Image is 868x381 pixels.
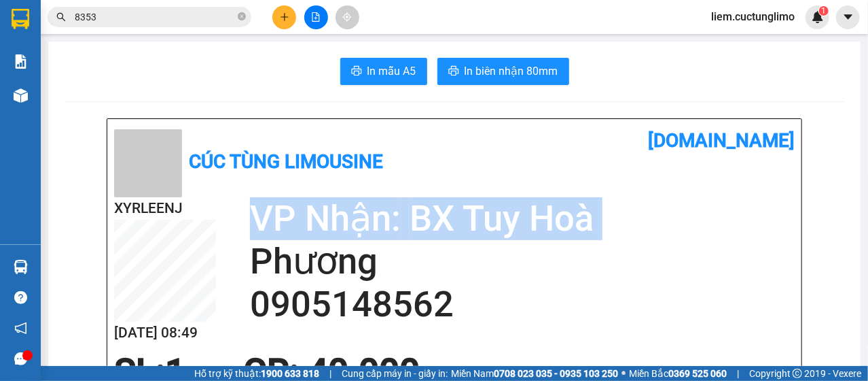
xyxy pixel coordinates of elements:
button: file-add [304,5,328,29]
li: VP BX Tuy Hoà [94,73,181,88]
span: printer [448,65,459,78]
span: copyright [793,369,802,378]
span: caret-down [842,11,854,23]
span: Miền Bắc [629,366,727,381]
img: warehouse-icon [14,260,28,274]
span: plus [280,12,289,22]
span: file-add [311,12,321,22]
img: logo-vxr [12,9,29,29]
span: ⚪️ [621,371,626,376]
img: warehouse-icon [14,88,28,103]
h2: [DATE] 08:49 [114,322,216,344]
h2: VP Nhận: BX Tuy Hoà [250,197,795,240]
span: notification [14,322,27,335]
input: Tìm tên, số ĐT hoặc mã đơn [75,10,235,24]
span: Miền Nam [451,366,618,381]
strong: 1900 633 818 [261,368,319,379]
span: | [737,366,739,381]
span: 1 [821,6,826,16]
span: printer [351,65,362,78]
span: | [329,366,331,381]
span: In biên nhận 80mm [465,63,558,80]
span: message [14,352,27,365]
span: environment [94,91,103,101]
h2: XYRLEENJ [114,197,216,220]
li: Cúc Tùng Limousine [7,7,197,58]
span: In mẫu A5 [367,63,416,80]
b: Cúc Tùng Limousine [189,150,383,173]
span: aim [342,12,352,22]
img: icon-new-feature [812,11,824,23]
span: close-circle [238,12,246,20]
li: VP VP [GEOGRAPHIC_DATA] xe Limousine [7,73,94,118]
button: printerIn biên nhận 80mm [437,58,569,85]
sup: 1 [819,6,829,16]
span: liem.cuctunglimo [700,8,806,25]
button: printerIn mẫu A5 [340,58,427,85]
button: caret-down [836,5,860,29]
strong: 0708 023 035 - 0935 103 250 [494,368,618,379]
button: aim [336,5,359,29]
b: [DOMAIN_NAME] [648,129,795,152]
button: plus [272,5,296,29]
span: Cung cấp máy in - giấy in: [342,366,448,381]
span: question-circle [14,291,27,304]
img: solution-icon [14,54,28,69]
span: close-circle [238,11,246,24]
span: Hỗ trợ kỹ thuật: [194,366,319,381]
span: search [56,12,66,22]
strong: 0369 525 060 [668,368,727,379]
h2: 0905148562 [250,283,795,326]
h2: Phương [250,240,795,283]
